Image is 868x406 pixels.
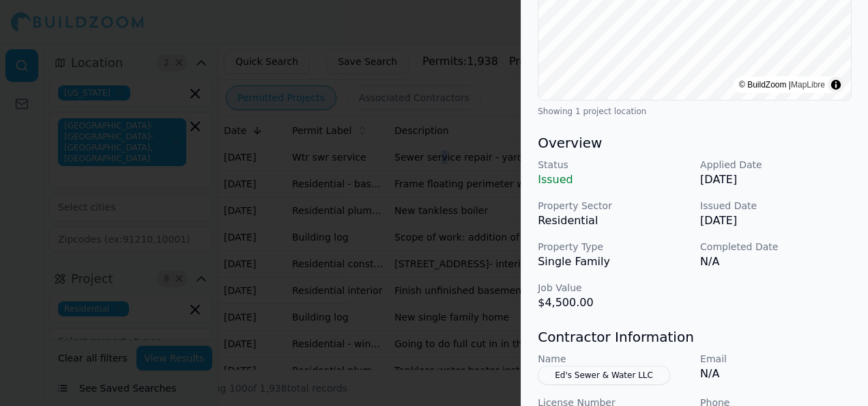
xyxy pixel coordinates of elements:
summary: Toggle attribution [828,77,844,93]
p: Job Value [538,281,689,295]
p: N/A [700,254,852,270]
p: Completed Date [700,240,852,254]
p: Residential [538,213,689,229]
p: Issued Date [700,199,852,213]
button: Ed's Sewer & Water LLC [538,366,670,385]
p: Applied Date [700,158,852,172]
div: © BuildZoom | [739,78,825,92]
h3: Contractor Information [538,327,852,347]
h3: Overview [538,133,852,152]
p: Status [538,158,689,172]
p: $4,500.00 [538,295,689,311]
p: Property Sector [538,199,689,213]
a: MapLibre [791,80,825,90]
p: Property Type [538,240,689,254]
p: N/A [700,366,852,382]
p: [DATE] [700,213,852,229]
p: Single Family [538,254,689,270]
p: [DATE] [700,172,852,188]
p: Issued [538,172,689,188]
div: Showing 1 project location [538,106,852,117]
p: Name [538,352,689,366]
p: Email [700,352,852,366]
